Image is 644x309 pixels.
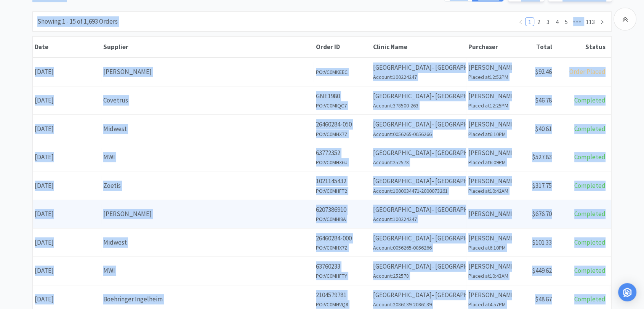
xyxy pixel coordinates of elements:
p: 2104579781 [316,290,369,300]
div: Zoetis [103,181,312,191]
p: [PERSON_NAME] [468,261,510,272]
li: Previous Page [516,17,525,26]
div: Supplier [103,43,312,51]
p: [GEOGRAPHIC_DATA]- [GEOGRAPHIC_DATA] [373,176,464,186]
p: 63760233 [316,261,369,272]
span: $92.46 [535,67,552,76]
p: [PERSON_NAME] [468,62,510,73]
h6: PO: VC0MHX7Z [316,130,369,138]
h6: Placed at 12:52PM [468,73,510,81]
div: Order ID [316,43,369,51]
span: $40.61 [535,125,552,133]
i: icon: left [518,20,523,24]
div: Showing 1 - 15 of 1,693 Orders [37,16,118,27]
h6: PO: VC0MHX7Z [316,243,369,252]
h6: Account: 1000034471-2000073261 [373,187,464,195]
h6: Placed at 10:42AM [468,187,510,195]
div: [DATE] [33,147,101,167]
span: $48.67 [535,295,552,303]
p: 63772352 [316,148,369,158]
p: [GEOGRAPHIC_DATA]- [GEOGRAPHIC_DATA] [373,62,464,73]
div: Boehringer Ingelheim [103,294,312,304]
p: [GEOGRAPHIC_DATA]- [GEOGRAPHIC_DATA] [373,119,464,130]
li: 4 [553,17,562,26]
div: [DATE] [33,261,101,280]
div: Midwest [103,124,312,134]
p: [GEOGRAPHIC_DATA]- [GEOGRAPHIC_DATA] [373,261,464,272]
span: $449.62 [532,266,552,275]
h6: Placed at 6:09PM [468,158,510,167]
div: [DATE] [33,62,101,82]
i: icon: right [600,20,604,24]
span: $317.75 [532,181,552,190]
span: Completed [574,153,606,161]
span: Completed [574,125,606,133]
p: [PERSON_NAME] [468,119,510,130]
h6: PO: VC0MIQC7 [316,101,369,110]
p: [PERSON_NAME] [468,233,510,243]
li: 5 [562,17,571,26]
p: [GEOGRAPHIC_DATA]- [GEOGRAPHIC_DATA] [373,148,464,158]
li: Next Page [598,17,607,26]
div: Date [35,43,99,51]
p: GNE1980 [316,91,369,101]
div: Open Intercom Messenger [618,283,636,301]
h6: PO: VC0MHX6U [316,158,369,167]
li: Next 5 Pages [571,17,583,26]
div: Status [556,43,606,51]
div: Covetrus [103,95,312,106]
p: 26460284-000 [316,233,369,243]
h6: Account: 2086139-2086139 [373,300,464,309]
a: 5 [562,18,570,26]
p: 1021145432 [316,176,369,186]
h6: PO: VC0MHFTY [316,272,369,280]
div: Purchaser [468,43,510,51]
span: $46.78 [535,96,552,104]
div: [DATE] [33,119,101,139]
div: [DATE] [33,204,101,224]
p: [PERSON_NAME] [468,91,510,101]
span: Completed [574,210,606,218]
h6: Placed at 6:10PM [468,243,510,252]
div: Clinic Name [373,43,465,51]
span: Completed [574,96,606,104]
h6: PO: VC0MHVQ8 [316,300,369,309]
div: MWI [103,152,312,162]
div: [PERSON_NAME] [103,209,312,219]
h6: Placed at 12:25PM [468,101,510,110]
h6: Account: 100224247 [373,215,464,223]
li: 2 [534,17,543,26]
h6: Account: 252578 [373,158,464,167]
span: $101.33 [532,238,552,247]
a: 4 [553,18,561,26]
span: Order Placed [569,67,606,76]
h6: Account: 378500-263 [373,101,464,110]
h6: PO: VC0MKEEC [316,68,369,76]
h6: Account: 252578 [373,272,464,280]
a: 113 [583,18,597,26]
div: [DATE] [33,290,101,309]
a: 3 [544,18,552,26]
p: [GEOGRAPHIC_DATA]- [GEOGRAPHIC_DATA] [373,91,464,101]
h6: Account: 0056265-0056266 [373,243,464,252]
div: [DATE] [33,91,101,110]
p: [GEOGRAPHIC_DATA]- [GEOGRAPHIC_DATA] [373,233,464,243]
p: [GEOGRAPHIC_DATA]- [GEOGRAPHIC_DATA] [373,205,464,215]
h6: Placed at 10:43AM [468,272,510,280]
span: Completed [574,266,606,275]
span: Completed [574,238,606,247]
p: 6207386910 [316,205,369,215]
div: [DATE] [33,176,101,195]
span: Completed [574,181,606,190]
p: [PERSON_NAME] [468,176,510,186]
p: [PERSON_NAME] [468,209,510,219]
span: Completed [574,295,606,303]
div: [PERSON_NAME] [103,67,312,77]
div: Total [514,43,552,51]
div: [DATE] [33,233,101,252]
div: MWI [103,266,312,276]
span: $527.83 [532,153,552,161]
h6: PO: VC0MHFT2 [316,187,369,195]
h6: PO: VC0MHI9A [316,215,369,223]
